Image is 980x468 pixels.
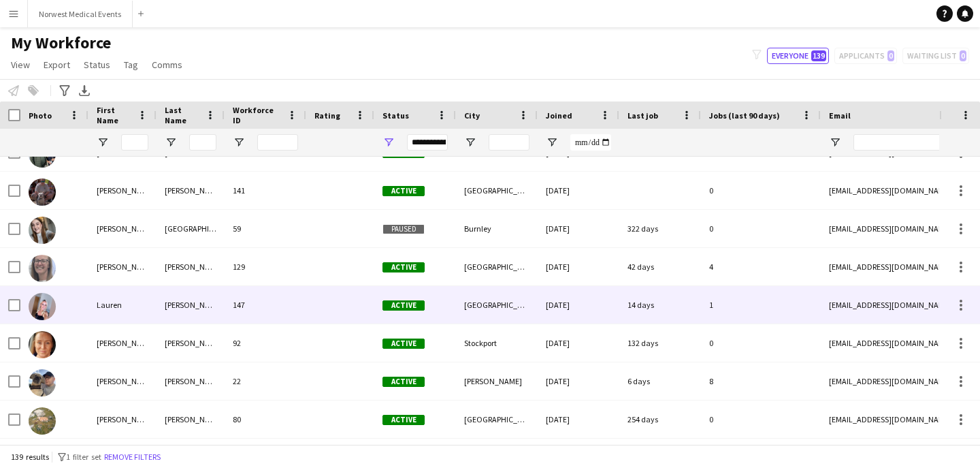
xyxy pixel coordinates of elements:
[225,324,306,362] div: 92
[78,56,116,74] a: Status
[146,56,188,74] a: Comms
[233,136,245,149] button: Open Filter Menu
[619,362,701,400] div: 6 days
[570,134,611,151] input: Joined Filter Input
[11,33,111,53] span: My Workforce
[28,1,133,27] button: Norwest Medical Events
[76,82,93,99] app-action-btn: Export XLSX
[701,362,821,400] div: 8
[382,300,425,311] span: Active
[382,224,425,234] span: Paused
[767,48,829,64] button: Everyone139
[44,59,70,71] span: Export
[88,286,157,324] div: Lauren
[88,401,157,438] div: [PERSON_NAME]
[382,415,425,425] span: Active
[157,172,225,209] div: [PERSON_NAME]
[225,248,306,285] div: 129
[225,362,306,400] div: 22
[101,450,163,465] button: Remove filters
[538,248,619,285] div: [DATE]
[829,110,851,121] span: Email
[88,324,157,362] div: [PERSON_NAME]
[97,136,109,149] button: Open Filter Menu
[56,82,73,99] app-action-btn: Advanced filters
[538,324,619,362] div: [DATE]
[157,362,225,400] div: [PERSON_NAME]
[225,401,306,438] div: 80
[538,362,619,400] div: [DATE]
[5,56,35,74] a: View
[546,110,572,121] span: Joined
[38,56,76,74] a: Export
[314,110,340,121] span: Rating
[701,401,821,438] div: 0
[29,178,56,206] img: Laura Hodgson
[29,293,56,320] img: Lauren Richards
[456,324,538,362] div: Stockport
[538,172,619,209] div: [DATE]
[701,286,821,324] div: 1
[538,401,619,438] div: [DATE]
[382,136,395,149] button: Open Filter Menu
[29,110,52,121] span: Photo
[97,105,132,125] span: First Name
[225,286,306,324] div: 147
[538,210,619,247] div: [DATE]
[157,248,225,285] div: [PERSON_NAME]
[88,210,157,247] div: [PERSON_NAME]
[157,401,225,438] div: [PERSON_NAME]
[29,369,56,396] img: Lee Gower-Drinkwater
[619,401,701,438] div: 254 days
[811,50,826,61] span: 139
[382,110,409,121] span: Status
[701,324,821,362] div: 0
[225,172,306,209] div: 141
[464,110,480,121] span: City
[84,59,110,71] span: Status
[257,134,298,151] input: Workforce ID Filter Input
[29,331,56,358] img: Leanne Cantwell
[233,105,282,125] span: Workforce ID
[121,134,148,151] input: First Name Filter Input
[619,210,701,247] div: 322 days
[627,110,658,121] span: Last job
[29,217,56,244] img: Laura Lancaster
[165,105,200,125] span: Last Name
[464,136,476,149] button: Open Filter Menu
[456,286,538,324] div: [GEOGRAPHIC_DATA]
[189,134,216,151] input: Last Name Filter Input
[546,136,558,149] button: Open Filter Menu
[619,248,701,285] div: 42 days
[382,377,425,387] span: Active
[619,324,701,362] div: 132 days
[829,136,841,149] button: Open Filter Menu
[29,407,56,435] img: Lee Grice
[118,56,144,74] a: Tag
[88,248,157,285] div: [PERSON_NAME]
[382,262,425,272] span: Active
[701,210,821,247] div: 0
[709,110,780,121] span: Jobs (last 90 days)
[88,172,157,209] div: [PERSON_NAME]
[382,186,425,196] span: Active
[157,324,225,362] div: [PERSON_NAME]
[152,59,182,71] span: Comms
[456,172,538,209] div: [GEOGRAPHIC_DATA]
[124,59,138,71] span: Tag
[382,339,425,349] span: Active
[456,362,538,400] div: [PERSON_NAME]
[456,210,538,247] div: Burnley
[456,401,538,438] div: [GEOGRAPHIC_DATA]
[619,286,701,324] div: 14 days
[157,286,225,324] div: [PERSON_NAME]
[701,172,821,209] div: 0
[157,210,225,247] div: [GEOGRAPHIC_DATA]
[165,136,177,149] button: Open Filter Menu
[29,255,56,282] img: Laura Rimmer
[701,248,821,285] div: 4
[538,286,619,324] div: [DATE]
[456,248,538,285] div: [GEOGRAPHIC_DATA]
[88,362,157,400] div: [PERSON_NAME]
[489,134,529,151] input: City Filter Input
